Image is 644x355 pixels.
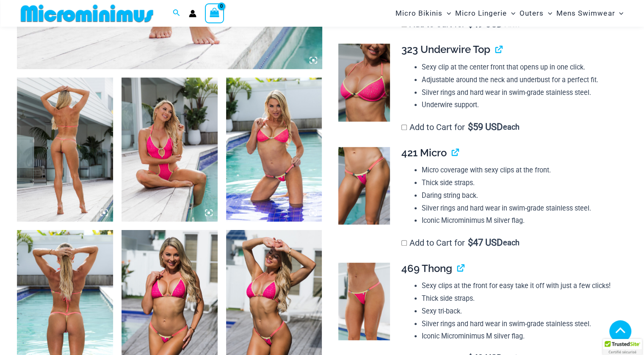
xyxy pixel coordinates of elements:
img: Bubble Mesh Highlight Pink 421 Micro [338,147,390,225]
a: Search icon link [173,8,180,19]
div: TrustedSite Certified [603,339,642,355]
span: Menu Toggle [615,3,623,24]
span: Micro Lingerie [455,3,507,24]
span: $ [467,237,473,248]
span: each [503,123,520,131]
span: Menu Toggle [544,3,552,24]
a: OutersMenu ToggleMenu Toggle [517,3,554,24]
a: Micro BikinisMenu ToggleMenu Toggle [393,3,453,24]
img: Bubble Mesh Highlight Pink 819 One Piece [122,78,218,222]
li: Sexy tri-back. [422,305,620,318]
img: Bubble Mesh Highlight Pink 323 Top [338,44,390,121]
li: Silver rings and hard wear in swim-grade stainless steel. [422,202,620,215]
span: 59 USD [467,123,502,131]
span: Outers [520,3,544,24]
span: 323 Underwire Top [401,43,490,55]
span: 421 Micro [401,147,447,159]
span: Menu Toggle [507,3,515,24]
span: each [503,239,520,247]
li: Adjustable around the neck and underbust for a perfect fit. [422,74,620,86]
input: Add to Cart for$59 USD each [401,125,407,130]
li: Daring string back. [422,189,620,202]
li: Sexy clips at the front for easy take it off with just a few clicks! [422,280,620,292]
img: Bubble Mesh Highlight Pink 323 Top 421 Micro [226,78,322,222]
li: Iconic Microminimus M silver flag. [422,214,620,227]
li: Underwire support. [422,99,620,111]
span: 49 USD [467,20,502,28]
li: Sexy clip at the center front that opens up in one click. [422,61,620,74]
a: View Shopping Cart, empty [205,3,224,23]
li: Silver rings and hard wear in swim-grade stainless steel. [422,318,620,330]
a: Micro LingerieMenu ToggleMenu Toggle [453,3,517,24]
span: $ [467,122,473,132]
li: Iconic Microminimus M silver flag. [422,330,620,343]
label: Add to Cart for [401,122,520,132]
nav: Site Navigation [392,1,627,25]
li: Micro coverage with sexy clips at the front. [422,164,620,177]
li: Thick side straps. [422,292,620,305]
span: 47 USD [467,239,502,247]
label: Add to Cart for [401,238,520,248]
li: Thick side straps. [422,177,620,189]
span: Micro Bikinis [395,3,442,24]
label: Add to Cart for [401,19,520,29]
li: Silver rings and hard wear in swim-grade stainless steel. [422,86,620,99]
span: Menu Toggle [442,3,451,24]
span: Mens Swimwear [556,3,615,24]
img: Bubble Mesh Highlight Pink 469 Thong [338,263,390,340]
input: Add to Cart for$47 USD each [401,240,407,246]
img: Bubble Mesh Highlight Pink 819 One Piece [17,78,113,222]
span: 469 Thong [401,262,452,275]
a: Account icon link [189,10,196,17]
img: MM SHOP LOGO FLAT [17,4,157,23]
a: Mens SwimwearMenu ToggleMenu Toggle [554,3,625,24]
